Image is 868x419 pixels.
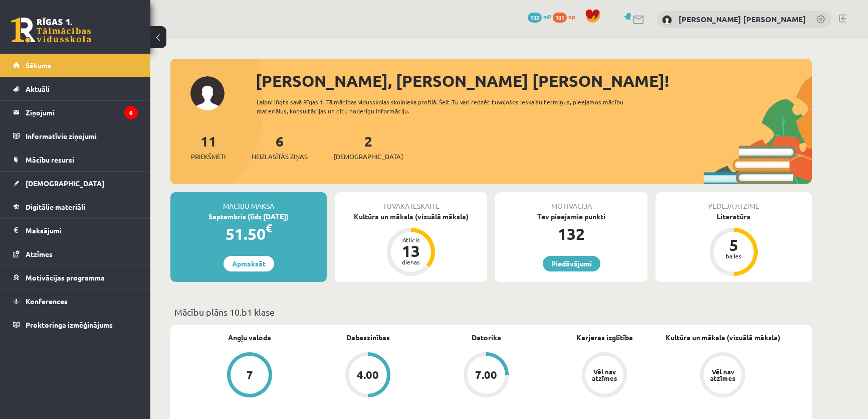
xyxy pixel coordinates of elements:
a: 7.00 [427,352,545,399]
div: Mācību maksa [170,192,327,211]
a: Kultūra un māksla (vizuālā māksla) Atlicis 13 dienas [335,211,487,277]
div: Tev pieejamie punkti [495,211,647,222]
i: 6 [124,106,138,119]
div: Tuvākā ieskaite [335,192,487,211]
span: [DEMOGRAPHIC_DATA] [26,179,104,188]
div: Septembris (līdz [DATE]) [170,211,327,222]
div: Atlicis [396,237,426,243]
a: 6Neizlasītās ziņas [252,132,308,162]
span: Konferences [26,297,68,306]
a: 101 xp [553,13,580,21]
span: [DEMOGRAPHIC_DATA] [334,152,403,162]
img: Frančesko Pio Bevilakva [662,15,672,25]
span: Aktuāli [26,84,50,93]
div: 4.00 [357,369,379,380]
a: Literatūra 5 balles [656,211,812,277]
a: [PERSON_NAME] [PERSON_NAME] [679,14,806,24]
span: Mācību resursi [26,155,74,164]
a: Rīgas 1. Tālmācības vidusskola [11,18,91,43]
a: Aktuāli [13,77,138,100]
a: Digitālie materiāli [13,195,138,218]
span: Digitālie materiāli [26,202,85,211]
a: Vēl nav atzīmes [664,352,782,399]
legend: Maksājumi [26,219,138,242]
a: Angļu valoda [228,332,271,343]
a: Piedāvājumi [543,256,600,271]
span: Atzīmes [26,249,53,258]
a: Sākums [13,54,138,77]
a: 11Priekšmeti [191,132,226,162]
a: Apmaksāt [224,256,274,271]
div: 5 [719,237,749,253]
a: Vēl nav atzīmes [545,352,664,399]
div: Pēdējā atzīme [656,192,812,211]
div: Vēl nav atzīmes [709,368,737,381]
div: 51.50 [170,222,327,246]
span: Priekšmeti [191,152,226,162]
div: 7 [247,369,253,380]
a: 132 mP [528,13,551,21]
legend: Ziņojumi [26,101,138,124]
div: Laipni lūgts savā Rīgas 1. Tālmācības vidusskolas skolnieka profilā. Šeit Tu vari redzēt tuvojošo... [257,97,641,115]
a: Ziņojumi6 [13,101,138,124]
div: balles [719,253,749,259]
a: [DEMOGRAPHIC_DATA] [13,172,138,195]
span: Neizlasītās ziņas [252,152,308,162]
a: Proktoringa izmēģinājums [13,313,138,336]
div: [PERSON_NAME], [PERSON_NAME] [PERSON_NAME]! [256,69,812,93]
span: Proktoringa izmēģinājums [26,320,113,329]
a: Informatīvie ziņojumi [13,124,138,148]
span: mP [543,13,551,21]
span: Motivācijas programma [26,273,105,282]
a: Maksājumi [13,219,138,242]
a: Kultūra un māksla (vizuālā māksla) [666,332,780,343]
div: Vēl nav atzīmes [590,368,618,381]
div: Literatūra [656,211,812,222]
a: 4.00 [309,352,427,399]
a: Atzīmes [13,242,138,265]
a: Datorika [472,332,501,343]
span: 101 [553,13,567,23]
a: Mācību resursi [13,148,138,171]
span: 132 [528,13,542,23]
p: Mācību plāns 10.b1 klase [174,305,808,319]
legend: Informatīvie ziņojumi [26,124,138,148]
a: Motivācijas programma [13,266,138,289]
div: dienas [396,259,426,265]
a: Karjeras izglītība [576,332,633,343]
a: Dabaszinības [346,332,390,343]
span: xp [568,13,575,21]
div: 13 [396,243,426,259]
a: 7 [190,352,309,399]
span: € [266,221,272,235]
div: Motivācija [495,192,647,211]
a: Konferences [13,290,138,313]
a: 2[DEMOGRAPHIC_DATA] [334,132,403,162]
span: Sākums [26,61,51,70]
div: 7.00 [475,369,497,380]
div: Kultūra un māksla (vizuālā māksla) [335,211,487,222]
div: 132 [495,222,647,246]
